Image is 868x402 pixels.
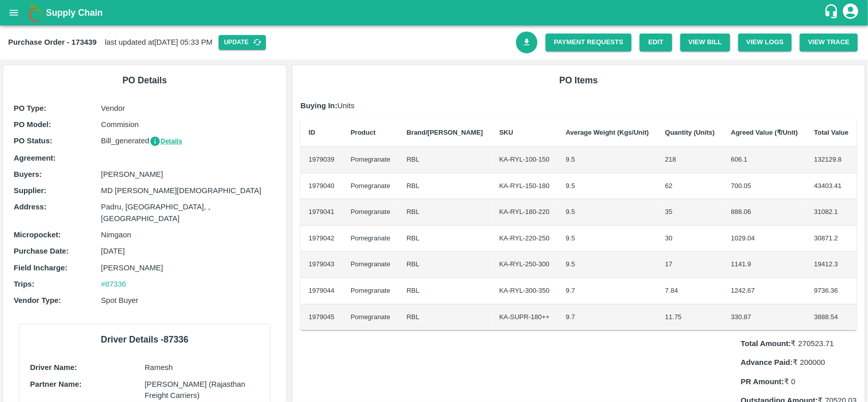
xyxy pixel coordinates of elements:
td: KA-RYL-100-150 [491,147,558,173]
td: 9.5 [558,147,657,173]
td: KA-RYL-150-180 [491,173,558,200]
div: account of current user [842,2,860,23]
a: Edit [640,34,672,51]
b: ID [309,129,315,136]
a: Payment Requests [546,34,632,51]
b: Trips : [14,280,34,288]
b: PO Model : [14,120,51,129]
td: 3888.54 [806,304,857,331]
button: open drawer [2,1,25,24]
td: 1979040 [301,173,343,200]
p: Nimgaon [101,229,276,240]
p: [PERSON_NAME] [101,262,276,273]
td: 19412.3 [806,252,857,278]
td: RBL [399,252,491,278]
p: Units [301,100,857,111]
b: Purchase Order - 173439 [8,38,97,46]
p: Commision [101,119,276,130]
td: RBL [399,199,491,226]
p: Spot Buyer [101,295,276,306]
b: Agreed Value (₹/Unit) [731,129,798,136]
td: 888.06 [723,199,806,226]
td: 1979043 [301,252,343,278]
td: RBL [399,173,491,200]
td: 17 [657,252,723,278]
td: 1979045 [301,304,343,331]
b: Address : [14,203,46,211]
h6: PO Items [301,73,857,87]
b: SKU [499,129,513,136]
td: 30871.2 [806,226,857,252]
td: 330.87 [723,304,806,331]
td: 700.05 [723,173,806,200]
b: Supply Chain [46,8,103,18]
td: 1979044 [301,278,343,304]
td: 132129.8 [806,147,857,173]
b: Field Incharge : [14,264,68,272]
td: 9.7 [558,278,657,304]
button: Update [219,35,266,50]
td: 606.1 [723,147,806,173]
b: Supplier : [14,187,46,195]
td: 43403.41 [806,173,857,200]
p: [PERSON_NAME] (Rajasthan Freight Carriers) [144,379,259,401]
img: logo [25,3,46,23]
td: 1141.9 [723,252,806,278]
td: 31082.1 [806,199,857,226]
td: 35 [657,199,723,226]
div: customer-support [824,4,842,22]
b: Average Weight (Kgs/Unit) [566,129,649,136]
a: Download Bill [516,32,538,53]
td: 9.7 [558,304,657,331]
td: KA-RYL-250-300 [491,252,558,278]
p: ₹ 200000 [741,357,857,368]
b: Agreement: [14,154,55,162]
td: Pomegranate [343,199,399,226]
a: Supply Chain [46,6,824,20]
td: RBL [399,147,491,173]
p: [PERSON_NAME] [101,169,276,180]
h6: PO Details [11,73,278,87]
b: Buyers : [14,170,42,178]
td: RBL [399,278,491,304]
td: Pomegranate [343,173,399,200]
b: Buying In: [301,102,338,110]
p: Ramesh [144,362,259,373]
td: RBL [399,226,491,252]
p: Bill_generated [101,135,276,147]
td: 1242.67 [723,278,806,304]
b: Purchase Date : [14,247,69,255]
b: Total Value [814,129,849,136]
td: 9736.36 [806,278,857,304]
b: Partner Name: [30,380,81,388]
b: Product [351,129,376,136]
p: Vendor [101,103,276,114]
td: Pomegranate [343,147,399,173]
td: 218 [657,147,723,173]
td: 62 [657,173,723,200]
button: Details [149,136,183,147]
td: Pomegranate [343,278,399,304]
td: 1979042 [301,226,343,252]
h6: Driver Details - 87336 [27,332,262,347]
td: 1979039 [301,147,343,173]
b: Quantity (Units) [665,129,715,136]
td: 7.84 [657,278,723,304]
p: ₹ 0 [741,376,857,387]
td: KA-RYL-180-220 [491,199,558,226]
button: View Logs [738,34,792,51]
td: Pomegranate [343,226,399,252]
b: Advance Paid: [741,358,793,366]
td: 11.75 [657,304,723,331]
td: KA-RYL-220-250 [491,226,558,252]
b: PR Amount: [741,378,784,386]
p: ₹ 270523.71 [741,338,857,349]
a: #87336 [101,280,127,288]
b: Vendor Type : [14,296,61,304]
b: Driver Name: [30,363,77,372]
b: Brand/[PERSON_NAME] [407,129,483,136]
td: KA-RYL-300-350 [491,278,558,304]
td: RBL [399,304,491,331]
p: Padru, [GEOGRAPHIC_DATA], , [GEOGRAPHIC_DATA] [101,201,276,224]
button: View Trace [800,34,858,51]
